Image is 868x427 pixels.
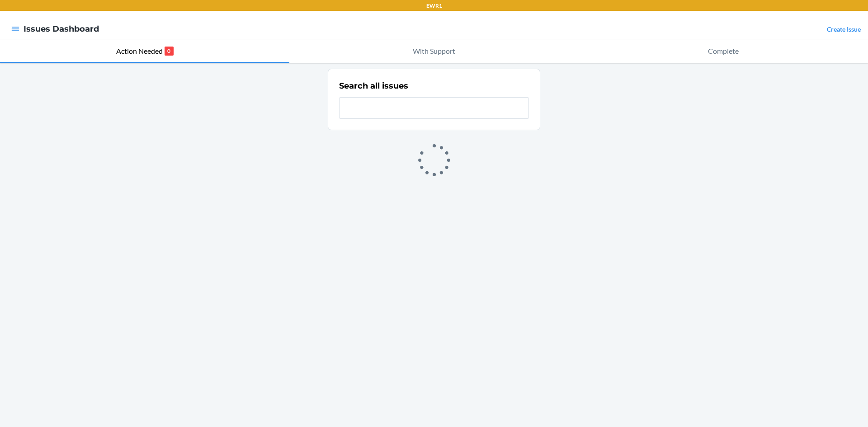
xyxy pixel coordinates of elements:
[413,46,455,56] p: With Support
[24,23,99,35] h4: Issues Dashboard
[116,46,163,56] p: Action Needed
[827,25,861,33] a: Create Issue
[289,40,579,63] button: With Support
[165,47,174,56] p: 0
[339,80,408,92] h2: Search all issues
[708,46,739,56] p: Complete
[426,2,442,10] p: EWR1
[579,40,868,63] button: Complete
